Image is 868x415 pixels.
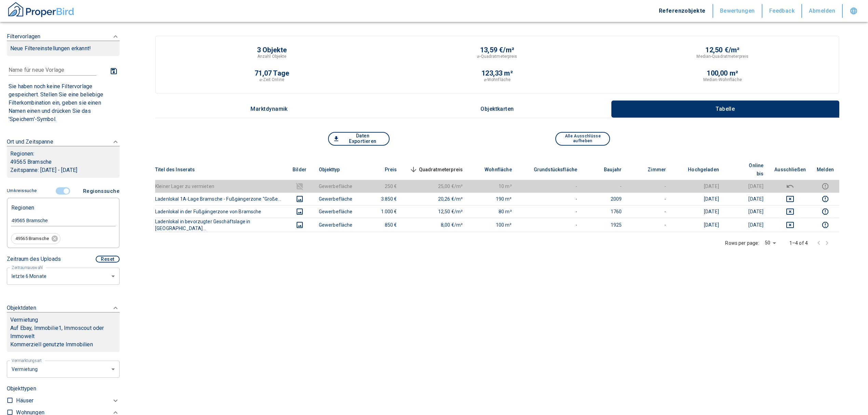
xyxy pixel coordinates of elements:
button: report this listing [817,221,834,229]
div: FiltervorlagenNeue Filtereinstellungen erkannt! [7,185,120,285]
button: Bewertungen [713,4,762,18]
p: 1–4 of 4 [789,240,808,246]
td: Gewerbefläche [313,218,358,232]
button: Feedback [762,4,802,18]
span: Hochgeladen [677,165,719,174]
p: Median-Wohnfläche [703,77,742,83]
p: Auf Ebay, Immobilie1, Immoscout oder Immowelt [10,324,116,340]
p: 123,33 m² [482,70,513,77]
td: 20,26 €/m² [403,192,469,205]
p: Zeitraum des Uploads [7,255,61,263]
td: 1760 [583,205,627,218]
td: - [517,192,583,205]
button: report this listing [817,182,834,190]
p: 3 Objekte [257,46,287,53]
p: Kommerziell genutzte Immobilien [10,340,116,349]
div: FiltervorlagenNeue Filtereinstellungen erkannt! [7,26,120,63]
td: [DATE] [724,205,769,218]
span: 49565 Bramsche [11,236,53,242]
p: Marktdynamik [250,106,288,112]
button: Referenzobjekte [652,4,713,18]
th: Titel des Inserats [155,159,286,180]
button: Abmelden [802,4,843,18]
button: report this listing [817,207,834,216]
div: FiltervorlagenNeue Filtereinstellungen erkannt! [7,63,120,125]
td: 100 m² [468,218,517,232]
button: images [291,182,308,190]
span: Wohnfläche [474,165,512,174]
div: ObjektdatenVermietungAuf Ebay, Immobilie1, Immoscout oder ImmoweltKommerziell genutzte Immobilien [7,297,120,359]
th: Ladenlokal 1A-Lage Bramsche - Fußgängerzone "Große... [155,192,286,205]
span: Grundstücksfläche [523,165,578,174]
button: deselect this listing [774,195,806,203]
p: Häuser [16,397,33,405]
th: Kleiner Lager zu vermieten [155,180,286,192]
td: [DATE] [672,180,724,192]
th: Ausschließen [769,159,811,180]
p: ⌀-Wohnfläche [484,77,511,83]
td: 1925 [583,218,627,232]
p: Filtervorlagen [7,32,40,41]
td: 25,00 €/m² [403,180,469,192]
td: [DATE] [724,218,769,232]
td: [DATE] [672,205,724,218]
img: ProperBird Logo and Home Button [7,1,75,18]
td: 3.850 € [358,192,403,205]
p: Anzahl Objekte [257,53,287,59]
p: Tabelle [708,106,742,112]
td: Gewerbefläche [313,192,358,205]
td: [DATE] [672,218,724,232]
td: Gewerbefläche [313,205,358,218]
span: Quadratmeterpreis [408,165,463,174]
td: 12,50 €/m² [403,205,469,218]
span: Zimmer [637,165,666,174]
p: Objektdaten [7,304,36,312]
td: - [517,180,583,192]
button: deselect this listing [774,182,806,190]
button: ProperBird Logo and Home Button [7,1,75,21]
p: 71,07 Tage [255,70,289,77]
td: - [583,180,627,192]
div: wrapped label tabs example [155,101,839,118]
td: Gewerbefläche [313,180,358,192]
td: 8,00 €/m² [403,218,469,232]
p: 100,00 m² [707,70,738,77]
th: Bilder [286,159,313,180]
button: images [291,195,308,203]
button: report this listing [817,195,834,203]
p: Objektkarten [480,106,514,112]
td: 80 m² [468,205,517,218]
button: Umkreissuche [7,185,39,197]
td: - [517,218,583,232]
span: Preis [374,165,397,174]
p: Ort und Zeitspanne [7,138,53,146]
td: - [627,205,672,218]
th: Ladenlokal in der Fußgängerzone von Bramsche [155,205,286,218]
div: Häuser [16,394,120,406]
td: 250 € [358,180,403,192]
button: deselect this listing [774,207,806,216]
td: 190 m² [468,192,517,205]
p: Objekttypen [7,385,120,393]
p: Rows per page: [725,240,759,246]
p: Median-Quadratmeterpreis [696,53,748,59]
p: Vermietung [10,316,38,324]
p: 49565 Bramsche [10,158,116,166]
p: 13,59 €/m² [480,46,514,53]
p: Regionen [11,202,34,211]
td: 850 € [358,218,403,232]
th: Ladenlokal in bevorzugter Geschäftslage in [GEOGRAPHIC_DATA]... [155,218,286,232]
span: Online bis [730,161,763,178]
td: [DATE] [724,192,769,205]
td: - [627,180,672,192]
p: Sie haben noch keine Filtervorlage gespeichert. Stellen Sie eine beliebige Filterkombination ein,... [9,82,118,123]
span: Objekttyp [319,165,351,174]
p: Zeitspanne: [DATE] - [DATE] [10,166,116,174]
p: Regionen : [10,150,116,158]
td: [DATE] [724,180,769,192]
td: 10 m² [468,180,517,192]
button: Daten Exportieren [328,132,390,146]
p: ⌀-Quadratmeterpreis [477,53,517,59]
td: 1.000 € [358,205,403,218]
